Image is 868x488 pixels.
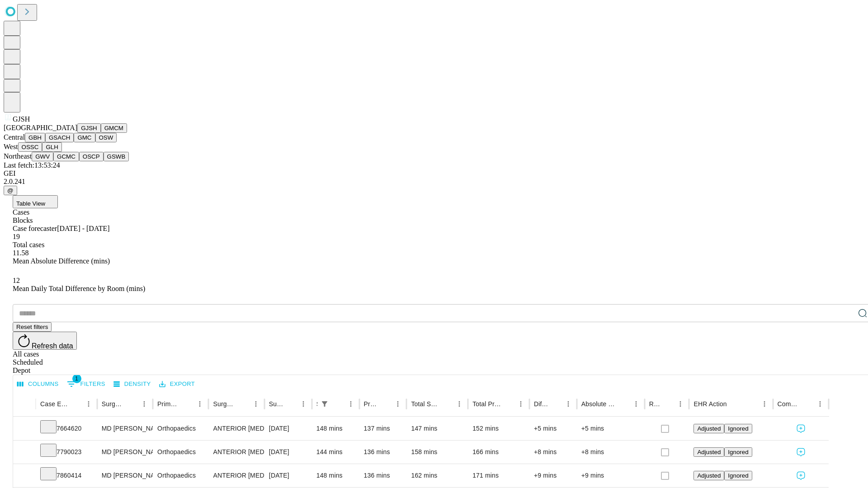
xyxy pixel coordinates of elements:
[364,441,402,464] div: 136 mins
[16,200,45,207] span: Table View
[661,398,674,410] button: Sort
[40,464,93,487] div: 7860414
[617,398,630,410] button: Sort
[77,123,101,133] button: GJSH
[534,441,572,464] div: +8 mins
[138,398,151,410] button: Menu
[70,398,82,410] button: Sort
[392,398,404,410] button: Menu
[4,133,25,141] span: Central
[4,178,864,186] div: 2.0.241
[364,464,402,487] div: 136 mins
[193,398,206,410] button: Menu
[18,468,31,484] button: Expand
[269,464,307,487] div: [DATE]
[101,123,127,133] button: GMCM
[801,398,814,410] button: Sort
[45,133,74,142] button: GSACH
[472,417,525,440] div: 152 mins
[581,441,640,464] div: +8 mins
[111,377,153,391] button: Density
[32,342,73,350] span: Refresh data
[213,400,236,408] div: Surgery Name
[102,417,148,440] div: MD [PERSON_NAME] [PERSON_NAME]
[125,398,138,410] button: Sort
[697,449,721,455] span: Adjusted
[581,400,616,408] div: Absolute Difference
[318,398,331,410] div: 1 active filter
[411,400,439,408] div: Total Scheduled Duration
[411,417,463,440] div: 147 mins
[814,398,826,410] button: Menu
[40,441,93,464] div: 7790023
[693,400,726,408] div: EHR Action
[18,421,31,437] button: Expand
[157,400,180,408] div: Primary Service
[213,417,259,440] div: ANTERIOR [MEDICAL_DATA] TOTAL HIP
[534,400,548,408] div: Difference
[74,133,95,142] button: GMC
[453,398,466,410] button: Menu
[13,249,28,257] span: 11.58
[697,425,721,432] span: Adjusted
[649,400,661,408] div: Resolved in EHR
[53,152,79,161] button: GCMC
[213,441,259,464] div: ANTERIOR [MEDICAL_DATA] TOTAL HIP
[237,398,250,410] button: Sort
[534,464,572,487] div: +9 mins
[344,398,357,410] button: Menu
[250,398,262,410] button: Menu
[32,152,53,161] button: GWV
[562,398,575,410] button: Menu
[316,464,355,487] div: 148 mins
[72,374,81,383] span: 1
[316,441,355,464] div: 144 mins
[13,195,58,208] button: Table View
[13,257,110,265] span: Mean Absolute Difference (mins)
[502,398,514,410] button: Sort
[379,398,392,410] button: Sort
[15,377,61,391] button: Select columns
[157,417,204,440] div: Orthopaedics
[316,417,355,440] div: 148 mins
[13,225,57,232] span: Case forecaster
[630,398,642,410] button: Menu
[4,186,17,195] button: @
[181,398,193,410] button: Sort
[269,417,307,440] div: [DATE]
[4,161,60,169] span: Last fetch: 13:53:24
[269,400,283,408] div: Surgery Date
[318,398,331,410] button: Show filters
[724,424,752,433] button: Ignored
[157,464,204,487] div: Orthopaedics
[95,133,117,142] button: OSW
[4,169,864,178] div: GEI
[728,425,748,432] span: Ignored
[284,398,297,410] button: Sort
[4,143,18,150] span: West
[57,225,109,232] span: [DATE] - [DATE]
[13,241,44,249] span: Total cases
[13,285,145,292] span: Mean Daily Total Difference by Room (mins)
[364,417,402,440] div: 137 mins
[213,464,259,487] div: ANTERIOR [MEDICAL_DATA] TOTAL HIP
[4,124,77,131] span: [GEOGRAPHIC_DATA]
[411,441,463,464] div: 158 mins
[13,277,20,284] span: 12
[7,187,14,194] span: @
[102,441,148,464] div: MD [PERSON_NAME] [PERSON_NAME]
[297,398,310,410] button: Menu
[364,400,378,408] div: Predicted In Room Duration
[440,398,453,410] button: Sort
[472,464,525,487] div: 171 mins
[693,471,724,480] button: Adjusted
[157,377,197,391] button: Export
[534,417,572,440] div: +5 mins
[472,441,525,464] div: 166 mins
[581,417,640,440] div: +5 mins
[18,142,42,152] button: OSSC
[25,133,45,142] button: GBH
[758,398,771,410] button: Menu
[514,398,527,410] button: Menu
[13,332,77,350] button: Refresh data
